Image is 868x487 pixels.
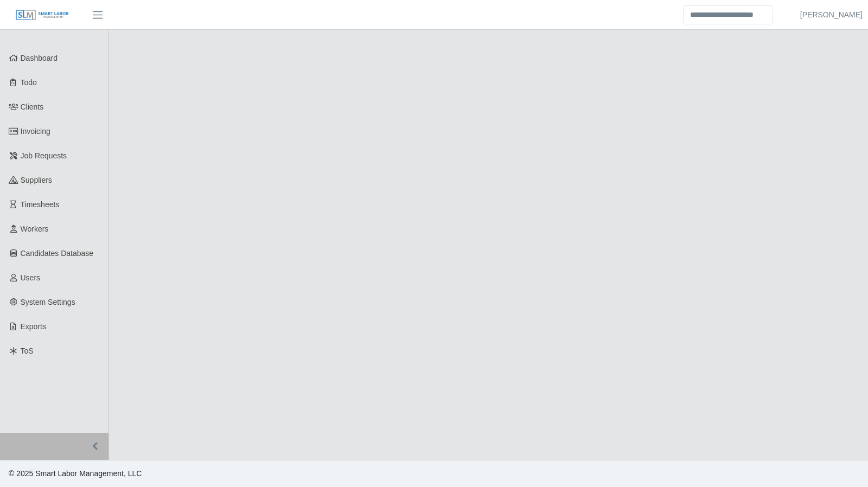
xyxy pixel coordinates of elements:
[800,9,863,21] a: [PERSON_NAME]
[21,151,67,160] span: Job Requests
[21,347,34,355] span: ToS
[21,176,52,184] span: Suppliers
[9,469,142,478] span: © 2025 Smart Labor Management, LLC
[21,78,37,87] span: Todo
[683,5,773,24] input: Search
[21,127,50,136] span: Invoicing
[21,225,49,233] span: Workers
[21,200,60,209] span: Timesheets
[15,9,69,21] img: SLM Logo
[21,273,41,282] span: Users
[21,322,46,331] span: Exports
[21,102,44,111] span: Clients
[21,298,75,306] span: System Settings
[21,249,94,258] span: Candidates Database
[21,54,58,62] span: Dashboard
